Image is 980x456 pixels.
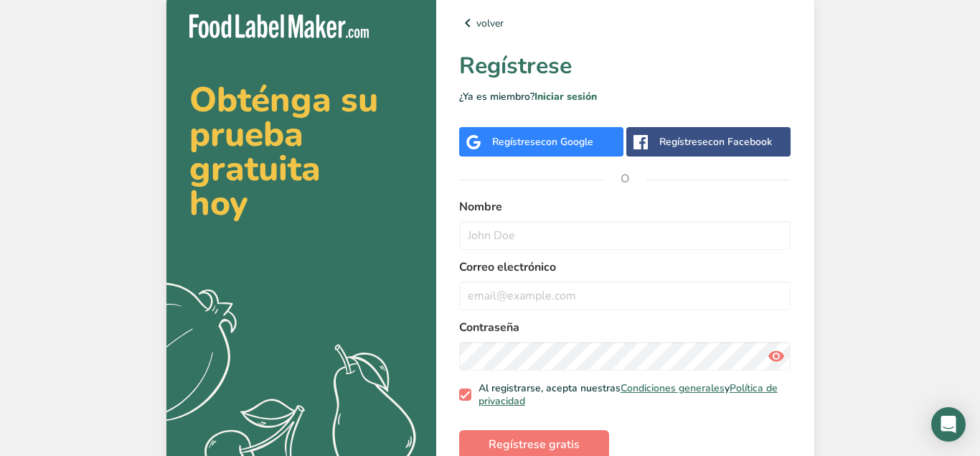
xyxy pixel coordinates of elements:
input: John Doe [459,221,791,250]
span: con Facebook [708,135,772,149]
span: O [603,157,646,200]
h2: Obténga su prueba gratuita hoy [189,83,413,220]
a: Política de privacidad [479,381,778,408]
div: Regístrese [492,134,593,149]
h1: Regístrese [459,49,791,83]
div: Open Intercom Messenger [931,407,966,442]
img: Food Label Maker [189,14,369,38]
a: volver [459,14,791,32]
a: Iniciar sesión [534,90,597,103]
p: ¿Ya es miembro? [459,89,791,104]
div: Regístrese [659,134,772,149]
span: Regístrese gratis [489,436,580,453]
a: Condiciones generales [621,381,725,395]
span: Al registrarse, acepta nuestras y [471,382,786,407]
span: con Google [541,135,593,149]
label: Contraseña [459,319,791,336]
input: email@example.com [459,281,791,310]
label: Correo electrónico [459,259,791,276]
label: Nombre [459,198,791,215]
